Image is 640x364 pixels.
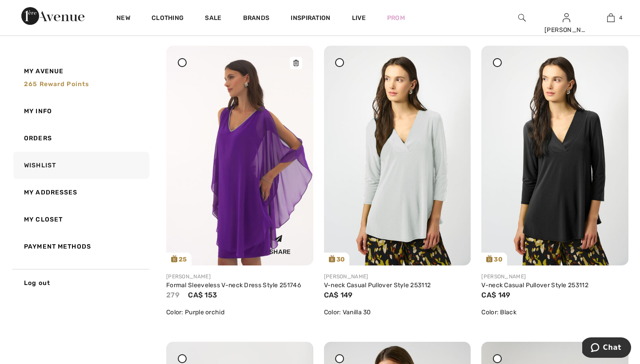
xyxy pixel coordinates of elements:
[607,12,615,23] img: My Bag
[291,14,330,24] span: Inspiration
[619,14,622,22] span: 4
[563,13,570,22] a: Sign In
[387,13,405,23] a: Prom
[12,98,149,125] a: My Info
[12,233,149,260] a: Payment Methods
[589,12,632,23] a: 4
[116,14,130,24] a: New
[352,13,366,23] a: Live
[166,46,313,265] a: 25
[481,281,588,289] a: V-neck Casual Pullover Style 253112
[24,67,64,76] span: My Avenue
[481,308,628,317] div: Color: Black
[481,273,628,281] div: [PERSON_NAME]
[481,46,628,265] a: 30
[166,46,313,265] img: joseph-ribkoff-dresses-jumpsuits-purple-orchid_251746c_1_1927_search.jpg
[254,227,307,259] div: Share
[324,46,471,265] a: 30
[166,291,180,299] span: 279
[324,46,471,265] img: joseph-ribkoff-tops-vanilla-30_253112a_1_2199_search.jpg
[166,281,301,289] a: Formal Sleeveless V-neck Dress Style 251746
[166,273,313,281] div: [PERSON_NAME]
[12,125,149,152] a: Orders
[481,291,510,299] span: CA$ 149
[324,308,471,317] div: Color: Vanilla 30
[21,7,84,25] img: 1ère Avenue
[243,14,270,24] a: Brands
[12,179,149,206] a: My Addresses
[324,281,431,289] a: V-neck Casual Pullover Style 253112
[481,46,628,265] img: joseph-ribkoff-tops-black_253112_1_6a62_search.jpg
[152,14,184,24] a: Clothing
[582,337,631,360] iframe: Opens a widget where you can chat to one of our agents
[24,80,89,88] span: 265 Reward points
[544,25,588,35] div: [PERSON_NAME]
[166,308,313,317] div: Color: Purple orchid
[12,206,149,233] a: My Closet
[518,12,526,23] img: search the website
[563,12,570,23] img: My Info
[324,291,353,299] span: CA$ 149
[188,291,217,299] span: CA$ 153
[324,273,471,281] div: [PERSON_NAME]
[12,152,149,179] a: Wishlist
[12,269,149,297] a: Log out
[205,14,221,24] a: Sale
